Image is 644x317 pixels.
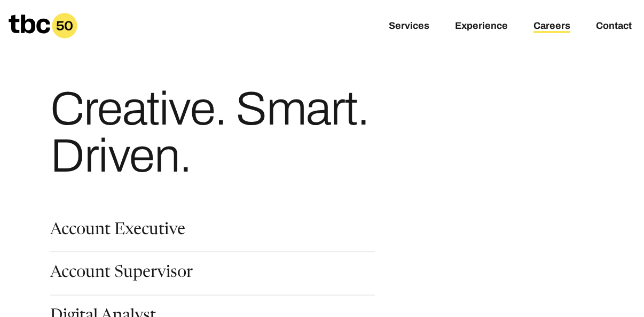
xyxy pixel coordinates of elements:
[533,20,570,33] a: Careers
[455,20,508,33] a: Experience
[389,20,429,33] a: Services
[50,222,185,241] a: Account Executive
[50,86,460,180] h1: Creative. Smart. Driven.
[596,20,632,33] a: Contact
[9,13,77,38] a: Homepage
[50,265,193,283] a: Account Supervisor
